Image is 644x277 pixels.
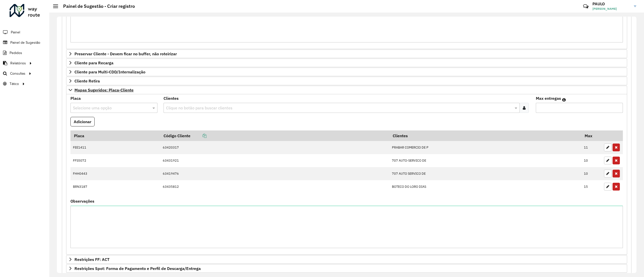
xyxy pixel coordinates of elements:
[592,7,630,11] span: [PERSON_NAME]
[70,141,160,154] td: FEE1411
[70,117,95,126] button: Adicionar
[74,70,145,74] span: Cliente para Multi-CDD/Internalização
[581,180,601,193] td: 15
[10,81,19,86] span: Tático
[66,68,627,76] a: Cliente para Multi-CDD/Internalização
[74,79,100,83] span: Cliente Retira
[66,50,627,58] a: Preservar Cliente - Devem ficar no buffer, não roteirizar
[536,95,561,101] label: Max entregas
[74,266,201,270] span: Restrições Spot: Forma de Pagamento e Perfil de Descarga/Entrega
[70,180,160,193] td: BRN3187
[389,130,581,141] th: Clientes
[74,52,177,56] span: Preservar Cliente - Devem ficar no buffer, não roteirizar
[10,40,40,45] span: Painel de Sugestão
[581,154,601,167] td: 10
[10,50,22,56] span: Pedidos
[562,98,566,102] em: Máximo de clientes que serão colocados na mesma rota com os clientes informados
[70,95,81,101] label: Placa
[160,180,389,193] td: 63435812
[74,61,113,65] span: Cliente para Recarga
[66,94,627,255] div: Mapas Sugeridos: Placa-Cliente
[70,130,160,141] th: Placa
[70,198,94,204] label: Observações
[190,133,207,138] a: Copiar
[580,1,591,12] a: Contato Rápido
[10,61,26,66] span: Relatórios
[66,264,627,273] a: Restrições Spot: Forma de Pagamento e Perfil de Descarga/Entrega
[10,71,25,76] span: Consultas
[581,167,601,180] td: 10
[66,255,627,264] a: Restrições FF: ACT
[160,154,389,167] td: 63431921
[74,257,109,261] span: Restrições FF: ACT
[66,59,627,67] a: Cliente para Recarga
[581,130,601,141] th: Max
[74,88,134,92] span: Mapas Sugeridos: Placa-Cliente
[160,130,389,141] th: Código Cliente
[389,167,581,180] td: 707 AUTO SERVICO DE
[66,86,627,94] a: Mapas Sugeridos: Placa-Cliente
[389,154,581,167] td: 707 AUTO-SERVICO DE
[70,154,160,167] td: FFS5072
[160,167,389,180] td: 63419476
[592,2,630,6] h3: PAULO
[389,141,581,154] td: PRABAR COMERCIO DE P
[70,167,160,180] td: FHH0443
[389,180,581,193] td: BOTECO DO LORO DIAS
[66,77,627,85] a: Cliente Retira
[58,4,135,9] h2: Painel de Sugestão - Criar registro
[11,30,20,35] span: Painel
[164,95,179,101] label: Clientes
[581,141,601,154] td: 11
[160,141,389,154] td: 63420317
